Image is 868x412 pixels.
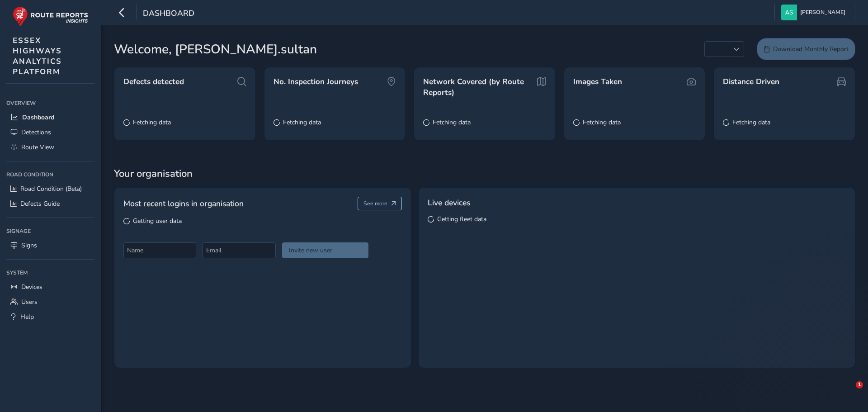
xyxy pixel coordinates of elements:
[283,118,321,127] span: Fetching data
[6,110,94,125] a: Dashboard
[20,313,34,321] span: Help
[13,35,62,77] span: ESSEX HIGHWAYS ANALYTICS PLATFORM
[433,118,471,127] span: Fetching data
[583,118,621,127] span: Fetching data
[123,242,196,258] input: Name
[6,196,94,211] a: Defects Guide
[114,40,317,59] span: Welcome, [PERSON_NAME].sultan
[6,309,94,324] a: Help
[203,242,275,258] input: Email
[573,76,622,87] span: Images Taken
[6,294,94,309] a: Users
[20,199,60,208] span: Defects Guide
[781,5,849,20] button: [PERSON_NAME]
[6,96,94,110] div: Overview
[6,224,94,238] div: Signage
[22,113,54,122] span: Dashboard
[133,217,182,225] span: Getting user data
[13,6,88,27] img: rr logo
[856,381,863,388] span: 1
[274,76,358,87] span: No. Inspection Journeys
[21,298,38,306] span: Users
[6,125,94,140] a: Detections
[723,76,779,87] span: Distance Driven
[114,167,855,180] span: Your organisation
[358,197,402,210] button: See more
[6,238,94,253] a: Signs
[437,215,486,223] span: Getting fleet data
[6,279,94,294] a: Devices
[123,198,244,209] span: Most recent logins in organisation
[837,381,859,403] iframe: Intercom live chat
[6,266,94,279] div: System
[428,197,470,208] span: Live devices
[20,185,82,193] span: Road Condition (Beta)
[21,241,37,250] span: Signs
[800,5,845,20] span: [PERSON_NAME]
[781,5,797,20] img: diamond-layout
[133,118,171,127] span: Fetching data
[423,76,533,98] span: Network Covered (by Route Reports)
[732,118,770,127] span: Fetching data
[21,283,42,291] span: Devices
[6,181,94,196] a: Road Condition (Beta)
[21,143,54,152] span: Route View
[6,140,94,155] a: Route View
[6,168,94,181] div: Road Condition
[123,76,184,87] span: Defects detected
[21,128,51,137] span: Detections
[143,8,194,20] span: Dashboard
[363,200,387,207] span: See more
